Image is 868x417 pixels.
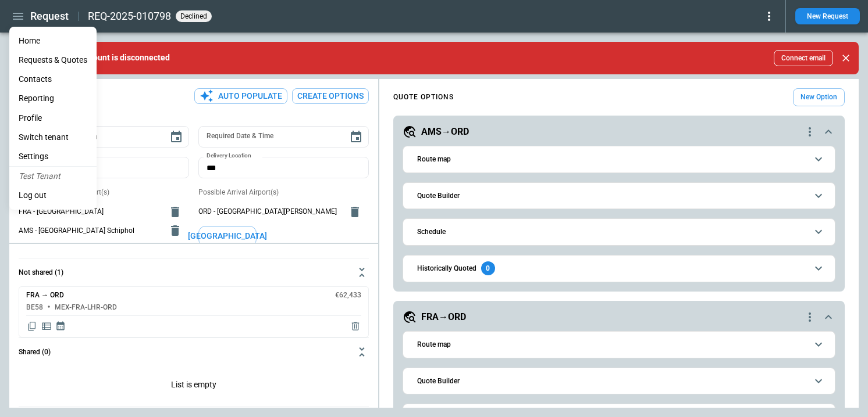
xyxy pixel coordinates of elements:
[9,147,97,166] a: Settings
[9,128,97,147] li: Switch tenant
[9,167,97,186] li: Test Tenant
[9,89,97,108] a: Reporting
[9,186,97,205] li: Log out
[9,70,97,89] a: Contacts
[9,109,97,128] a: Profile
[9,31,97,51] a: Home
[9,51,97,70] a: Requests & Quotes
